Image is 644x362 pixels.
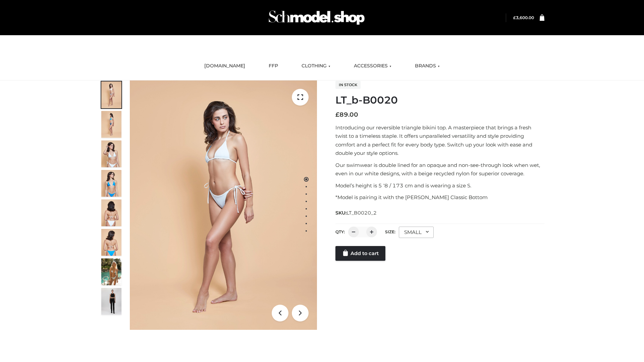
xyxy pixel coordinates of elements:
[101,258,121,285] img: Arieltop_CloudNine_AzureSky2.jpg
[101,170,121,197] img: ArielClassicBikiniTop_CloudNine_AzureSky_OW114ECO_4-scaled.jpg
[335,181,544,190] p: Model’s height is 5 ‘8 / 173 cm and is wearing a size S.
[335,123,544,158] p: Introducing our reversible triangle bikini top. A masterpiece that brings a fresh twist to a time...
[130,80,317,330] img: LT_b-B0020
[335,161,544,178] p: Our swimwear is double lined for an opaque and non-see-through look when wet, even in our white d...
[199,59,250,73] a: [DOMAIN_NAME]
[513,15,534,20] a: £3,600.00
[513,15,534,20] bdi: 3,600.00
[335,94,544,106] h1: LT_b-B0020
[101,288,121,315] img: 49df5f96394c49d8b5cbdcda3511328a.HD-1080p-2.5Mbps-49301101_thumbnail.jpg
[266,4,367,31] img: Schmodel Admin 964
[335,111,358,118] bdi: 89.00
[101,111,121,138] img: ArielClassicBikiniTop_CloudNine_AzureSky_OW114ECO_2-scaled.jpg
[101,199,121,226] img: ArielClassicBikiniTop_CloudNine_AzureSky_OW114ECO_7-scaled.jpg
[297,59,335,73] a: CLOTHING
[335,81,361,89] span: In stock
[335,111,339,118] span: £
[349,59,396,73] a: ACCESSORIES
[346,210,377,216] span: LT_B0020_2
[335,193,544,202] p: *Model is pairing it with the [PERSON_NAME] Classic Bottom
[335,246,385,261] a: Add to cart
[335,209,377,217] span: SKU:
[101,229,121,256] img: ArielClassicBikiniTop_CloudNine_AzureSky_OW114ECO_8-scaled.jpg
[335,229,345,234] label: QTY:
[101,81,121,108] img: ArielClassicBikiniTop_CloudNine_AzureSky_OW114ECO_1-scaled.jpg
[385,229,395,234] label: Size:
[264,59,283,73] a: FFP
[101,140,121,167] img: ArielClassicBikiniTop_CloudNine_AzureSky_OW114ECO_3-scaled.jpg
[410,59,445,73] a: BRANDS
[399,227,434,238] div: SMALL
[513,15,516,20] span: £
